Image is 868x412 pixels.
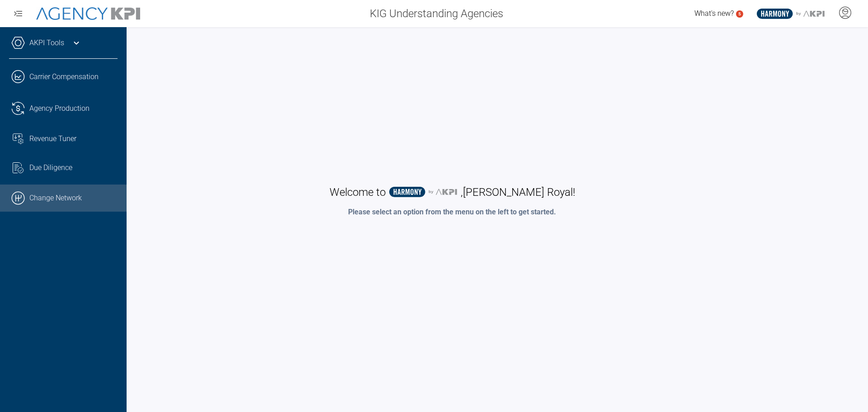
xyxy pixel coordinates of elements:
[370,5,503,22] span: KIG Understanding Agencies
[29,38,64,48] a: AKPI Tools
[29,162,118,173] div: Due Diligence
[330,185,575,199] h1: Welcome to , [PERSON_NAME] Royal !
[736,10,743,18] a: 5
[348,207,556,218] p: Please select an option from the menu on the left to get started.
[36,7,140,20] img: AgencyKPI
[29,133,118,144] div: Revenue Tuner
[738,11,741,16] text: 5
[694,9,734,18] span: What's new?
